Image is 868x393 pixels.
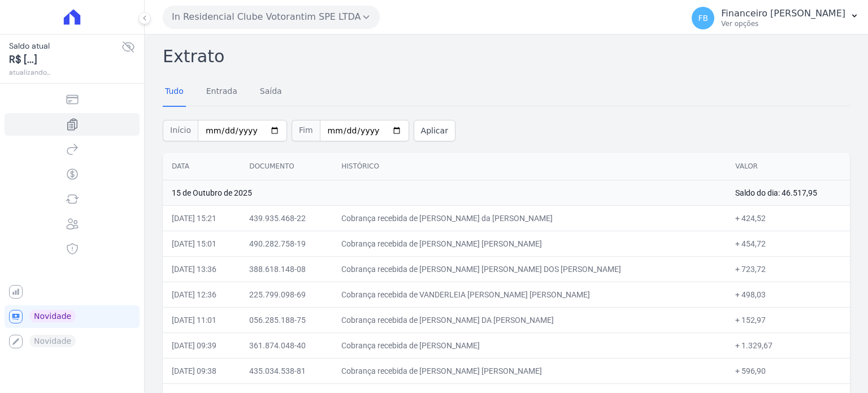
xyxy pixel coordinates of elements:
td: [DATE] 15:21 [163,205,240,231]
td: + 152,97 [726,307,850,332]
button: FB Financeiro [PERSON_NAME] Ver opções [683,2,868,34]
button: Aplicar [414,120,455,141]
td: Cobrança recebida de [PERSON_NAME] [PERSON_NAME] DOS [PERSON_NAME] [332,256,726,282]
td: 435.034.538-81 [240,358,332,383]
a: Tudo [163,77,186,107]
td: Cobrança recebida de [PERSON_NAME] da [PERSON_NAME] [332,205,726,231]
td: Cobrança recebida de [PERSON_NAME] [PERSON_NAME] [332,358,726,383]
td: 056.285.188-75 [240,307,332,332]
td: Cobrança recebida de [PERSON_NAME] [PERSON_NAME] [332,231,726,256]
td: + 454,72 [726,231,850,256]
td: + 424,52 [726,205,850,231]
nav: Sidebar [9,88,135,353]
td: 225.799.098-69 [240,282,332,307]
th: Data [163,153,240,180]
span: R$ [...] [9,52,121,67]
td: 490.282.758-19 [240,231,332,256]
td: + 1.329,67 [726,332,850,358]
td: [DATE] 09:38 [163,358,240,383]
td: + 596,90 [726,358,850,383]
span: atualizando... [9,67,121,77]
td: 439.935.468-22 [240,205,332,231]
span: Início [163,120,198,141]
h2: Extrato [163,44,850,69]
a: Novidade [5,305,140,328]
td: Cobrança recebida de [PERSON_NAME] DA [PERSON_NAME] [332,307,726,332]
td: Cobrança recebida de VANDERLEIA [PERSON_NAME] [PERSON_NAME] [332,282,726,307]
td: 15 de Outubro de 2025 [163,180,726,205]
th: Valor [726,153,850,180]
td: Saldo do dia: 46.517,95 [726,180,850,205]
td: Cobrança recebida de [PERSON_NAME] [332,332,726,358]
span: Novidade [29,310,76,322]
a: Saída [258,77,284,107]
td: 388.618.148-08 [240,256,332,282]
span: Fim [292,120,320,141]
td: 361.874.048-40 [240,332,332,358]
td: + 723,72 [726,256,850,282]
p: Ver opções [721,19,845,28]
td: [DATE] 12:36 [163,282,240,307]
td: + 498,03 [726,282,850,307]
span: Saldo atual [9,40,121,52]
th: Histórico [332,153,726,180]
th: Documento [240,153,332,180]
td: [DATE] 13:36 [163,256,240,282]
a: Entrada [204,77,240,107]
td: [DATE] 15:01 [163,231,240,256]
td: [DATE] 11:01 [163,307,240,332]
button: In Residencial Clube Votorantim SPE LTDA [163,6,380,28]
p: Financeiro [PERSON_NAME] [721,8,845,19]
td: [DATE] 09:39 [163,332,240,358]
span: FB [698,14,708,22]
